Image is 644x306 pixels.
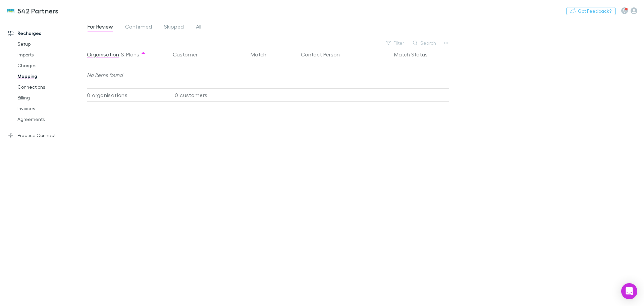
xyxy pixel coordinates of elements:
[11,60,91,71] a: Charges
[621,283,637,299] div: Open Intercom Messenger
[125,23,152,32] span: Confirmed
[87,61,445,88] div: No items found
[1,28,91,39] a: Recharges
[383,39,408,47] button: Filter
[87,48,165,61] div: &
[11,71,91,82] a: Mapping
[3,3,63,19] a: 542 Partners
[410,39,440,47] button: Search
[196,23,201,32] span: All
[11,82,91,92] a: Connections
[566,7,616,15] button: Got Feedback?
[126,48,139,61] button: Plans
[11,103,91,114] a: Invoices
[167,88,248,102] div: 0 customers
[17,7,59,15] h3: 542 Partners
[11,92,91,103] a: Billing
[11,49,91,60] a: Imports
[394,48,436,61] button: Match Status
[11,114,91,125] a: Agreements
[7,7,15,15] img: 542 Partners's Logo
[251,48,274,61] button: Match
[11,39,91,49] a: Setup
[88,23,113,32] span: For Review
[87,48,119,61] button: Organisation
[164,23,184,32] span: Skipped
[173,48,206,61] button: Customer
[1,130,91,141] a: Practice Connect
[301,48,348,61] button: Contact Person
[87,88,167,102] div: 0 organisations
